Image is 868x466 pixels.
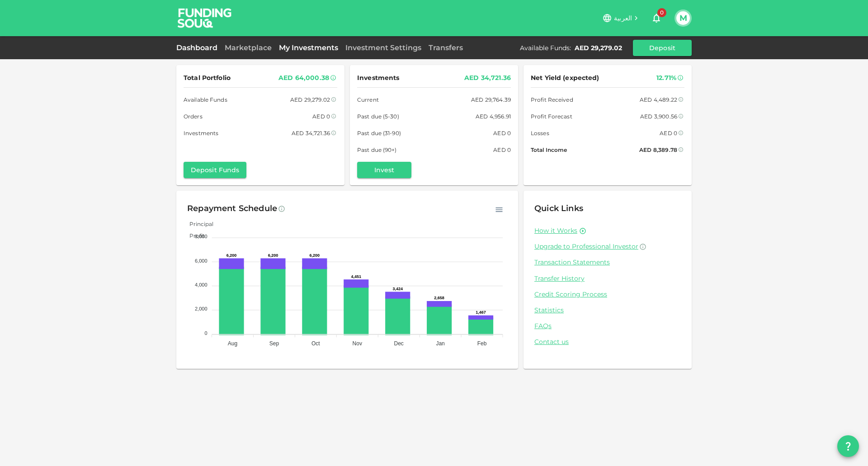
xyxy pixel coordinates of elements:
span: Total Income [531,145,567,155]
span: Total Portfolio [184,72,231,84]
tspan: Oct [311,340,320,347]
tspan: 6,000 [195,258,208,264]
tspan: Aug [228,340,237,347]
span: Profit Forecast [531,112,572,121]
a: How it Works [534,226,577,235]
button: Invest [357,162,411,178]
span: Past due (5-30) [357,112,399,121]
div: AED 0 [493,128,511,138]
span: Investments [184,128,218,138]
a: FAQs [534,322,681,330]
span: Principal [183,221,213,227]
span: Profit Received [531,95,573,104]
a: Transaction Statements [534,258,681,267]
span: Available Funds [184,95,227,104]
span: Upgrade to Professional Investor [534,242,638,250]
div: AED 29,279.02 [290,95,330,104]
span: Orders [184,112,203,121]
tspan: 0 [204,330,207,336]
div: AED 34,721.36 [292,128,330,138]
div: AED 3,900.56 [640,112,677,121]
div: 12.71% [656,72,676,84]
tspan: 2,000 [195,306,208,311]
tspan: Nov [353,340,362,347]
div: AED 0 [312,112,330,121]
span: Past due (31-90) [357,128,401,138]
a: Credit Scoring Process [534,290,681,299]
a: Transfer History [534,274,681,283]
div: AED 0 [493,145,511,155]
tspan: 8,000 [195,234,208,239]
a: My Investments [275,43,342,52]
a: Contact us [534,338,681,346]
tspan: Sep [269,340,279,347]
span: العربية [614,14,632,22]
button: 0 [647,9,665,27]
div: AED 4,956.91 [476,112,511,121]
a: Investment Settings [342,43,425,52]
button: M [676,11,690,25]
tspan: Feb [477,340,487,347]
span: Net Yield (expected) [531,72,599,84]
a: Dashboard [176,43,221,52]
div: Available Funds : [520,43,571,52]
a: Transfers [425,43,467,52]
span: Past due (90+) [357,145,397,155]
tspan: 4,000 [195,282,208,287]
button: Deposit [633,40,692,56]
tspan: Dec [394,340,404,347]
a: Marketplace [221,43,275,52]
span: Current [357,95,379,104]
button: Deposit Funds [184,162,246,178]
div: AED 34,721.36 [464,72,511,84]
div: AED 64,000.38 [278,72,329,84]
span: Profit [183,232,205,239]
div: AED 0 [660,128,677,138]
span: Losses [531,128,549,138]
div: AED 29,764.39 [471,95,511,104]
a: Statistics [534,306,681,315]
div: AED 29,279.02 [575,43,622,52]
div: AED 4,489.22 [640,95,677,104]
div: Repayment Schedule [187,202,277,216]
span: Quick Links [534,203,583,213]
tspan: Jan [436,340,444,347]
span: 0 [657,8,666,17]
div: AED 8,389.78 [639,145,677,155]
a: Upgrade to Professional Investor [534,242,681,251]
button: question [837,435,859,457]
span: Investments [357,72,399,84]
